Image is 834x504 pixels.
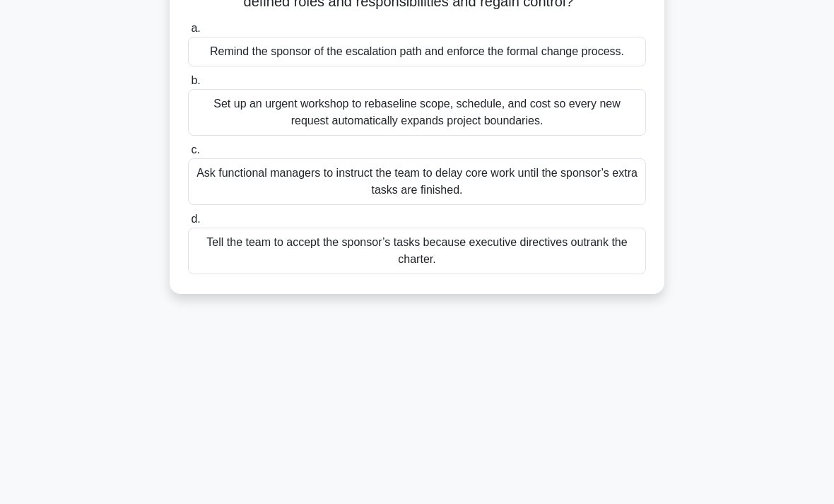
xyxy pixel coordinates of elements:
span: b. [191,74,200,86]
div: Ask functional managers to instruct the team to delay core work until the sponsor’s extra tasks a... [188,158,646,205]
span: c. [191,143,199,156]
div: Tell the team to accept the sponsor’s tasks because executive directives outrank the charter. [188,228,646,274]
span: d. [191,213,200,225]
div: Set up an urgent workshop to rebaseline scope, schedule, and cost so every new request automatica... [188,89,646,136]
div: Remind the sponsor of the escalation path and enforce the formal change process. [188,37,646,66]
span: a. [191,22,200,34]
